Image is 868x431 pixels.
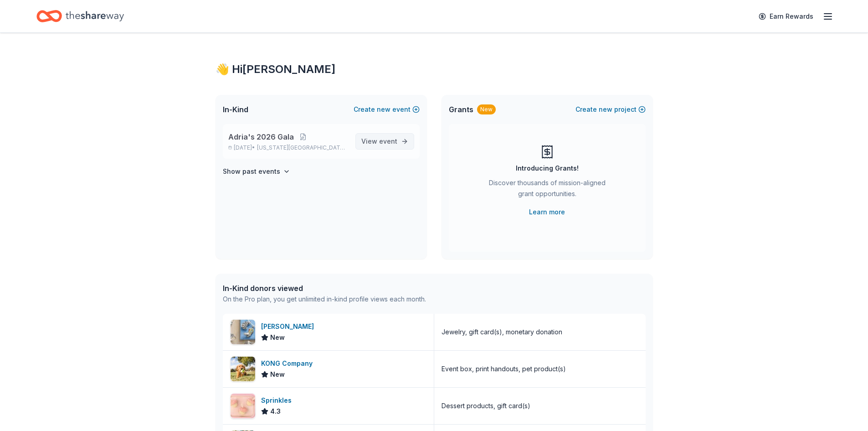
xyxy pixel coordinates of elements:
[599,104,612,115] span: new
[228,144,348,151] p: [DATE] •
[231,394,255,418] img: Image for Sprinkles
[257,144,348,151] span: [US_STATE][GEOGRAPHIC_DATA], [GEOGRAPHIC_DATA]
[485,177,609,203] div: Discover thousands of mission-aligned grant opportunities.
[261,358,316,369] div: KONG Company
[216,62,653,77] div: 👋 Hi [PERSON_NAME]
[270,369,285,380] span: New
[261,395,295,406] div: Sprinkles
[223,294,426,305] div: On the Pro plan, you get unlimited in-kind profile views each month.
[529,207,565,218] a: Learn more
[377,104,390,115] span: new
[223,166,280,177] h4: Show past events
[223,166,290,177] button: Show past events
[228,131,294,142] span: Adria's 2026 Gala
[231,320,255,344] img: Image for James Avery
[261,321,318,332] div: [PERSON_NAME]
[270,332,285,343] span: New
[36,5,124,27] a: Home
[223,283,426,294] div: In-Kind donors viewed
[442,327,562,338] div: Jewelry, gift card(s), monetary donation
[270,406,281,417] span: 4.3
[575,104,646,115] button: Createnewproject
[442,363,566,374] div: Event box, print handouts, pet product(s)
[379,137,397,145] span: event
[449,104,473,115] span: Grants
[442,400,530,411] div: Dessert products, gift card(s)
[361,136,397,147] span: View
[477,104,496,114] div: New
[355,133,414,150] a: View event
[223,104,248,115] span: In-Kind
[231,357,255,381] img: Image for KONG Company
[354,104,420,115] button: Createnewevent
[516,163,579,174] div: Introducing Grants!
[753,8,819,25] a: Earn Rewards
